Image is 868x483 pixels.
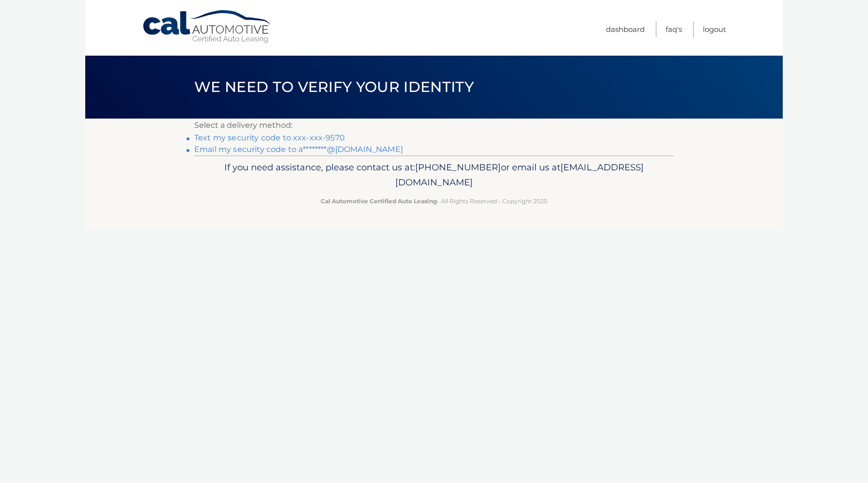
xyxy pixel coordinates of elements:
p: Select a delivery method: [194,119,674,132]
p: - All Rights Reserved - Copyright 2025 [201,196,667,206]
a: Logout [703,21,726,37]
a: Cal Automotive [142,10,273,44]
strong: Cal Automotive Certified Auto Leasing [321,197,437,205]
a: Email my security code to a********@[DOMAIN_NAME] [194,145,403,154]
a: Dashboard [606,21,645,37]
span: [PHONE_NUMBER] [415,162,501,173]
p: If you need assistance, please contact us at: or email us at [201,160,667,191]
a: Text my security code to xxx-xxx-9570 [194,133,345,142]
span: We need to verify your identity [194,78,474,96]
a: FAQ's [666,21,682,37]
